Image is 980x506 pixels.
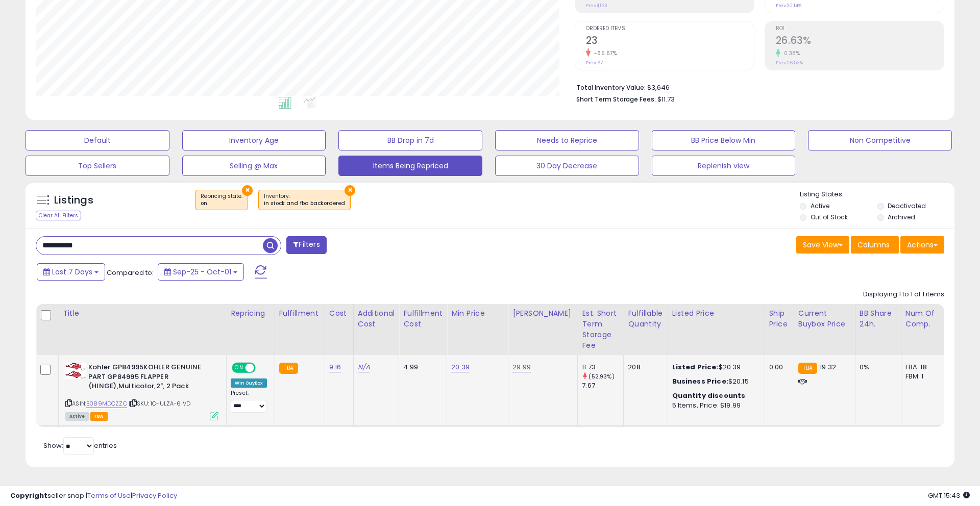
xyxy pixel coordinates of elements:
[242,185,253,196] button: ×
[201,200,242,207] div: on
[628,308,663,330] div: Fulfillable Quantity
[107,268,154,277] span: Compared to:
[512,362,531,372] a: 29.99
[811,201,829,210] label: Active
[798,363,817,374] small: FBA
[451,362,470,372] a: 20.39
[628,363,659,372] div: 208
[905,363,939,372] div: FBA: 18
[201,192,242,208] span: Repricing state :
[132,491,177,500] a: Privacy Policy
[26,130,169,150] button: Default
[798,308,851,330] div: Current Buybox Price
[63,308,222,319] div: Title
[582,381,623,390] div: 7.67
[769,308,790,330] div: Ship Price
[582,308,619,351] div: Est. Short Term Storage Fee
[345,185,355,196] button: ×
[672,308,761,319] div: Listed Price
[776,3,801,9] small: Prev: 20.14%
[652,156,796,176] button: Replenish view
[672,401,757,410] div: 5 Items, Price: $19.99
[358,362,370,372] a: N/A
[129,399,190,408] span: | SKU: 1C-ULZA-6IVD
[888,213,915,221] label: Archived
[652,130,796,150] button: BB Price Below Min
[888,201,926,210] label: Deactivated
[182,156,326,176] button: Selling @ Max
[451,308,504,319] div: Min Price
[264,192,345,208] span: Inventory :
[279,363,298,374] small: FBA
[37,263,105,281] button: Last 7 Days
[589,372,614,381] small: (52.93%)
[800,190,954,199] p: Listing States:
[279,308,321,319] div: Fulfillment
[796,236,849,254] button: Save View
[65,363,218,419] div: ASIN:
[54,193,93,208] h5: Listings
[403,363,439,372] div: 4.99
[863,290,944,299] div: Displaying 1 to 1 of 1 items
[672,377,757,386] div: $20.15
[10,491,177,501] div: seller snap | |
[769,363,786,372] div: 0.00
[808,130,952,150] button: Non Competitive
[495,156,639,176] button: 30 Day Decrease
[86,399,127,408] a: B089MDCZZC
[780,49,800,57] small: 0.38%
[860,308,897,330] div: BB Share 24h.
[928,491,970,500] span: 2025-10-9 15:43 GMT
[173,267,231,277] span: Sep-25 - Oct-01
[10,491,47,500] strong: Copyright
[512,308,573,319] div: [PERSON_NAME]
[582,363,623,372] div: 11.73
[233,364,246,372] span: ON
[87,491,131,500] a: Terms of Use
[231,378,267,388] div: Win BuyBox
[358,308,395,330] div: Additional Cost
[182,130,326,150] button: Inventory Age
[231,308,271,319] div: Repricing
[329,308,349,319] div: Cost
[586,60,603,66] small: Prev: 67
[820,362,836,372] span: 19.32
[586,3,607,9] small: Prev: $163
[672,391,757,400] div: :
[776,35,944,48] h2: 26.63%
[905,308,943,330] div: Num of Comp.
[672,362,719,372] b: Listed Price:
[672,391,746,400] b: Quantity discounts
[329,362,341,372] a: 9.16
[905,372,939,381] div: FBM: 1
[495,130,639,150] button: Needs to Reprice
[586,35,754,48] h2: 23
[90,412,108,421] span: FBA
[576,83,646,92] b: Total Inventory Value:
[672,376,728,386] b: Business Price:
[776,26,944,32] span: ROI
[286,236,326,254] button: Filters
[403,308,443,330] div: Fulfillment Cost
[857,240,890,250] span: Columns
[43,441,117,450] span: Show: entries
[586,26,754,32] span: Ordered Items
[672,363,757,372] div: $20.39
[338,130,482,150] button: BB Drop in 7d
[65,412,89,421] span: All listings currently available for purchase on Amazon
[158,263,244,281] button: Sep-25 - Oct-01
[254,364,271,372] span: OFF
[264,200,345,207] div: in stock and fba backordered
[88,363,212,394] b: Kohler GP84995KOHLER GENUINE PART GP84995 FLAPPER (HINGE),Multicolor,2", 2 Pack
[231,390,267,413] div: Preset:
[776,60,803,66] small: Prev: 26.53%
[900,236,944,254] button: Actions
[26,156,169,176] button: Top Sellers
[860,363,893,372] div: 0%
[811,213,848,221] label: Out of Stock
[36,211,81,220] div: Clear All Filters
[591,49,617,57] small: -65.67%
[576,95,656,104] b: Short Term Storage Fees:
[338,156,482,176] button: Items Being Repriced
[657,94,675,104] span: $11.73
